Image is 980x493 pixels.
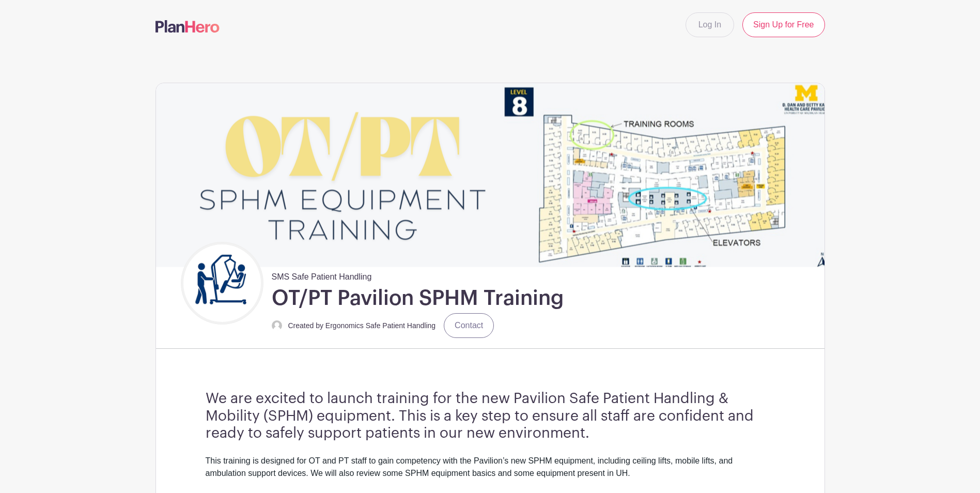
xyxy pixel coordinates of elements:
h3: We are excited to launch training for the new Pavilion Safe Patient Handling & Mobility (SPHM) eq... [206,390,775,442]
a: Contact [444,313,494,338]
img: logo-507f7623f17ff9eddc593b1ce0a138ce2505c220e1c5a4e2b4648c50719b7d32.svg [155,20,220,33]
span: SMS Safe Patient Handling [272,267,372,283]
a: Log In [686,12,734,37]
img: event_banner_9671.png [156,83,825,267]
img: Untitled%20design.png [183,244,261,322]
div: This training is designed for OT and PT staff to gain competency with the Pavilion’s new SPHM equ... [206,455,775,492]
small: Created by Ergonomics Safe Patient Handling [288,321,436,330]
img: default-ce2991bfa6775e67f084385cd625a349d9dcbb7a52a09fb2fda1e96e2d18dcdb.png [272,320,282,331]
a: Sign Up for Free [742,12,825,37]
h1: OT/PT Pavilion SPHM Training [272,285,564,311]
